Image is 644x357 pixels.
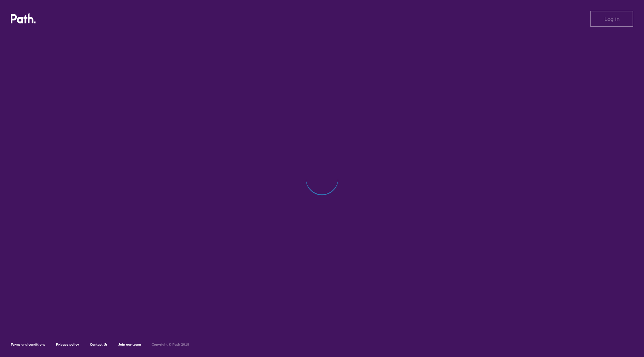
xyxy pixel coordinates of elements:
[11,342,45,347] a: Terms and conditions
[152,343,189,347] h6: Copyright © Path 2018
[604,16,620,22] span: Log in
[118,342,141,347] a: Join our team
[590,11,633,27] button: Log in
[90,342,108,347] a: Contact Us
[56,342,79,347] a: Privacy policy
